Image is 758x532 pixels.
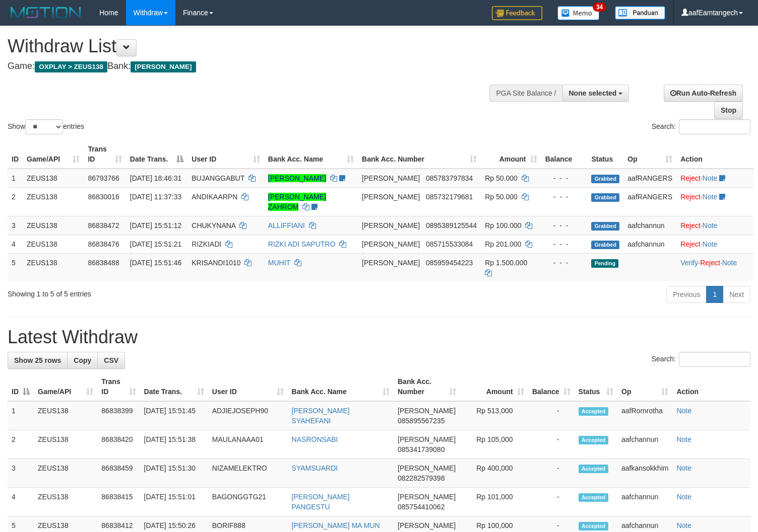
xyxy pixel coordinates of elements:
span: Grabbed [591,222,619,231]
label: Search: [652,352,750,367]
span: Rp 1.500.000 [485,259,527,267]
select: Showentries [25,119,63,134]
a: Note [676,464,691,472]
th: Action [676,140,753,169]
span: 86830016 [88,193,119,201]
td: 86838420 [97,430,140,459]
span: [PERSON_NAME] [398,435,456,443]
label: Show entries [8,119,84,134]
a: [PERSON_NAME] PANGESTU [292,493,350,511]
span: Grabbed [591,193,619,202]
th: Game/API: activate to sort column ascending [23,140,84,169]
td: 3 [8,459,34,488]
span: Copy 085341739080 to clipboard [398,445,445,453]
td: aafRornrotha [617,401,672,430]
td: ZEUS138 [23,253,84,282]
td: · [676,216,753,235]
div: PGA Site Balance / [489,85,562,102]
span: Copy 085715533084 to clipboard [426,240,473,248]
span: 34 [593,3,606,12]
span: Copy 085732179681 to clipboard [426,193,473,201]
a: Note [676,521,691,529]
a: Reject [680,221,701,230]
span: [PERSON_NAME] [398,521,456,529]
td: [DATE] 15:51:38 [140,430,208,459]
span: Rp 50.000 [485,193,518,201]
img: Button%20Memo.svg [557,6,600,20]
th: Op: activate to sort column ascending [617,372,672,401]
img: panduan.png [615,6,665,20]
a: [PERSON_NAME] [268,174,326,182]
td: · · [676,253,753,282]
span: Copy 085783797834 to clipboard [426,174,473,182]
a: ALLIFFIANI [268,221,305,230]
input: Search: [679,119,750,134]
span: BUJANGGABUT [192,174,244,182]
td: aafchannun [617,488,672,516]
span: [PERSON_NAME] [362,221,420,230]
a: Note [703,193,718,201]
a: CSV [97,352,125,369]
span: Copy 085959454223 to clipboard [426,259,473,267]
span: RIZKIADI [192,240,221,248]
span: 86838472 [88,221,119,230]
td: ZEUS138 [23,216,84,235]
h4: Game: Bank: [8,61,495,71]
span: [DATE] 11:37:33 [130,193,181,201]
td: 86838399 [97,401,140,430]
a: NASRONSABI [292,435,338,443]
td: Rp 400,000 [460,459,528,488]
span: Pending [591,259,618,268]
a: Note [676,407,691,415]
span: [PERSON_NAME] [398,464,456,472]
td: - [528,488,575,516]
h1: Withdraw List [8,36,495,56]
span: Copy [74,356,91,364]
span: [PERSON_NAME] [131,61,196,72]
td: 86838459 [97,459,140,488]
th: Trans ID: activate to sort column ascending [97,372,140,401]
div: Showing 1 to 5 of 5 entries [8,285,308,299]
span: OXPLAY > ZEUS138 [35,61,107,72]
th: Date Trans.: activate to sort column descending [126,140,187,169]
button: None selected [562,85,629,102]
span: [DATE] 15:51:12 [130,221,181,230]
td: aafchannun [623,235,676,253]
span: Show 25 rows [14,356,61,364]
span: ANDIKAARPN [192,193,237,201]
a: RIZKI ADI SAPUTRO [268,240,336,248]
span: Copy 085754410062 to clipboard [398,503,445,511]
th: Amount: activate to sort column ascending [460,372,528,401]
div: - - - [545,192,584,202]
h1: Latest Withdraw [8,327,750,347]
th: Action [672,372,750,401]
th: Bank Acc. Name: activate to sort column ascending [288,372,394,401]
td: Rp 513,000 [460,401,528,430]
span: Grabbed [591,241,619,249]
a: Next [723,286,750,303]
img: MOTION_logo.png [8,5,84,20]
td: 4 [8,235,23,253]
td: 1 [8,169,23,188]
th: Op: activate to sort column ascending [623,140,676,169]
td: · [676,169,753,188]
td: ZEUS138 [23,169,84,188]
th: ID [8,140,23,169]
th: Date Trans.: activate to sort column ascending [140,372,208,401]
a: Note [722,259,737,267]
span: [DATE] 18:46:31 [130,174,181,182]
a: Note [703,174,718,182]
td: [DATE] 15:51:01 [140,488,208,516]
a: Reject [700,259,720,267]
a: [PERSON_NAME] ZAHROM [268,193,326,211]
th: Bank Acc. Name: activate to sort column ascending [264,140,358,169]
td: [DATE] 15:51:45 [140,401,208,430]
span: [DATE] 15:51:21 [130,240,181,248]
td: ZEUS138 [34,488,97,516]
div: - - - [545,258,584,268]
td: ZEUS138 [23,235,84,253]
td: 86838415 [97,488,140,516]
th: Amount: activate to sort column ascending [481,140,541,169]
th: Game/API: activate to sort column ascending [34,372,97,401]
th: Status: activate to sort column ascending [575,372,617,401]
